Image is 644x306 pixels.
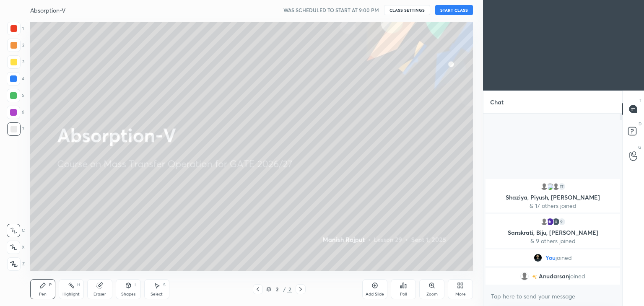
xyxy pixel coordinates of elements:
[7,55,24,69] div: 3
[121,292,135,296] div: Shapes
[7,257,25,271] div: Z
[62,292,80,296] div: Highlight
[7,122,24,136] div: 7
[283,6,379,14] h5: WAS SCHEDULED TO START AT 9:00 PM
[287,285,292,293] div: 2
[483,91,510,113] p: Chat
[435,5,473,15] button: START CLASS
[546,218,554,226] img: a1ccfdbee2444bb0bf9374c4bd547fcc.9895391_3
[491,229,615,236] p: Sanskrati, Biju, [PERSON_NAME]
[384,5,430,15] button: CLASS SETTINGS
[558,182,566,191] div: 17
[39,292,47,296] div: Pen
[151,292,163,296] div: Select
[556,254,572,261] span: joined
[426,292,438,296] div: Zoom
[539,273,569,280] span: Anudarsan
[77,283,80,287] div: H
[366,292,384,296] div: Add Slide
[283,287,286,292] div: /
[455,292,466,296] div: More
[135,283,137,287] div: L
[540,182,548,191] img: default.png
[30,6,65,14] h4: Absorption-V
[532,275,537,279] img: no-rating-badge.077c3623.svg
[7,22,24,35] div: 1
[569,273,585,280] span: joined
[273,287,281,292] div: 2
[546,182,554,191] img: 3
[93,292,106,296] div: Eraser
[7,224,25,237] div: C
[491,194,615,201] p: Shaziya, Piyush, [PERSON_NAME]
[534,254,542,262] img: 143f78ded8b14cd2875f9ae30291ab3c.jpg
[639,97,641,104] p: T
[7,89,24,102] div: 5
[7,106,24,119] div: 6
[163,283,166,287] div: S
[540,218,548,226] img: default.png
[491,202,615,209] p: & 17 others joined
[545,254,556,261] span: You
[400,292,407,296] div: Poll
[491,238,615,244] p: & 9 others joined
[638,144,641,150] p: G
[552,218,560,226] img: d46d58e91a8f4f3dbe212c35139f105d.28730056_3
[483,177,622,286] div: grid
[49,283,52,287] div: P
[7,72,24,86] div: 4
[552,182,560,191] img: default.png
[7,39,24,52] div: 2
[558,218,566,226] div: 9
[7,241,25,254] div: X
[639,121,641,127] p: D
[520,272,529,280] img: default.png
